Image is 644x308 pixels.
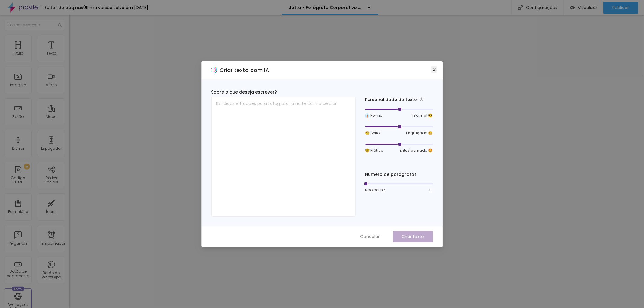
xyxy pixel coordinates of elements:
[365,187,385,192] font: Não definir
[431,66,437,73] button: Fechar
[412,113,433,118] font: Informal 😎
[400,148,433,153] font: Entusiasmado 🤩
[429,187,433,192] font: 10
[393,231,433,242] button: Criar texto
[220,66,270,74] font: Criar texto com IA
[365,130,380,135] font: 🧐 Sério
[432,67,437,72] span: fechar
[365,97,417,103] font: Personalidade do texto
[365,113,384,118] font: 👔 Formal
[365,148,383,153] font: 🤓 Prático
[360,233,380,240] font: Cancelar
[211,89,277,95] font: Sobre o que deseja escrever?
[354,231,386,242] button: Cancelar
[406,130,433,135] font: Engraçado 😄
[365,171,417,177] font: Número de parágrafos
